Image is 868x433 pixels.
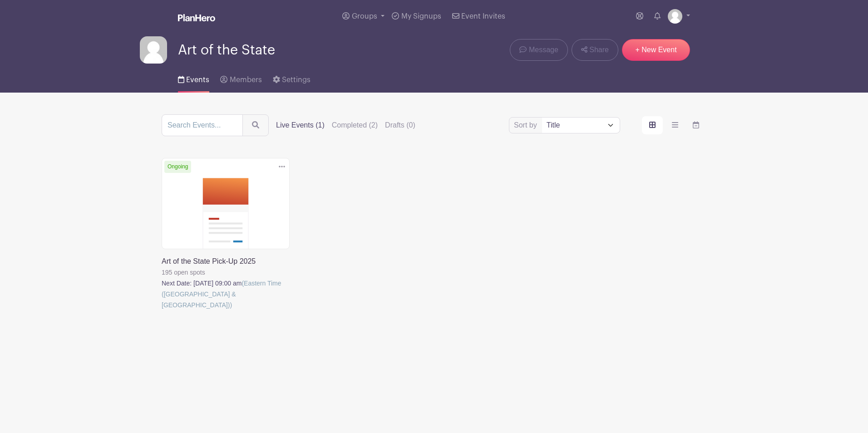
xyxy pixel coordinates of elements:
span: Members [230,76,262,84]
a: Settings [273,64,311,93]
span: Events [186,76,209,84]
a: Events [178,64,209,93]
span: My Signups [401,13,441,20]
div: filters [276,120,423,131]
label: Drafts (0) [385,120,415,131]
input: Search Events... [162,114,243,136]
div: order and view [642,116,706,134]
label: Sort by [514,120,540,131]
span: Event Invites [461,13,505,20]
span: Art of the State [178,43,275,58]
img: default-ce2991bfa6775e67f084385cd625a349d9dcbb7a52a09fb2fda1e96e2d18dcdb.png [668,9,682,24]
a: Members [220,64,261,93]
img: logo_white-6c42ec7e38ccf1d336a20a19083b03d10ae64f83f12c07503d8b9e83406b4c7d.svg [178,14,215,21]
label: Live Events (1) [276,120,325,131]
span: Groups [352,13,377,20]
a: Share [572,39,618,61]
span: Message [529,44,558,55]
a: + New Event [622,39,690,61]
span: Share [589,44,609,55]
img: default-ce2991bfa6775e67f084385cd625a349d9dcbb7a52a09fb2fda1e96e2d18dcdb.png [140,36,167,64]
a: Message [510,39,567,61]
label: Completed (2) [332,120,378,131]
span: Settings [282,76,311,84]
